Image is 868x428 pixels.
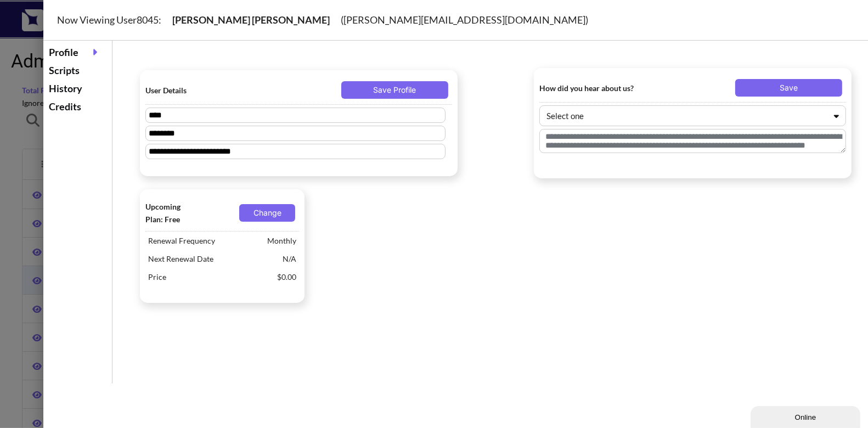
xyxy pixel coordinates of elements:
span: Renewal Frequency [145,232,264,250]
span: N/A [280,250,299,268]
button: Save Profile [341,81,448,99]
div: History [46,80,109,98]
span: Price [145,268,274,286]
iframe: chat widget [751,404,863,428]
span: [PERSON_NAME] [PERSON_NAME] [161,14,341,26]
span: $0.00 [274,268,299,286]
div: Scripts [46,61,109,80]
span: User Details [145,84,241,97]
span: Monthly [264,232,299,250]
button: Save [735,79,842,97]
div: Credits [46,98,109,116]
span: How did you hear about us? [539,82,635,94]
div: Profile [46,43,109,61]
span: Upcoming Plan: Free [145,200,190,226]
button: Change [239,204,295,222]
span: Next Renewal Date [145,250,280,268]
